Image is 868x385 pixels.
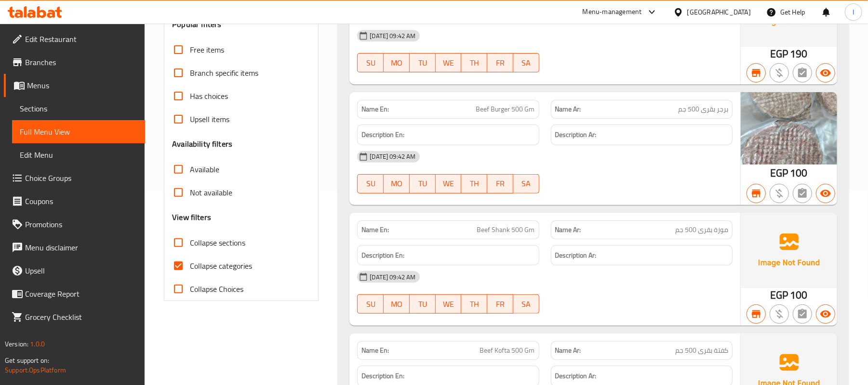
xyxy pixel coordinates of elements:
button: Not has choices [793,184,812,203]
button: SU [357,294,384,314]
button: SA [513,294,539,314]
span: TU [414,56,432,70]
a: Sections [12,97,145,120]
button: SU [357,53,384,72]
strong: Description En: [361,370,404,382]
span: Get support on: [5,354,49,367]
span: I [853,7,854,17]
a: Coupons [4,190,145,213]
span: MO [387,297,406,311]
span: Branches [25,56,137,68]
img: Ae5nvW7+0k+MAAAAAElFTkSuQmCC [741,213,837,288]
span: موزة بقرى 500 جم [675,225,728,235]
button: FR [487,53,513,72]
button: SA [513,174,539,193]
span: Sections [20,103,137,114]
span: Collapse Choices [190,283,243,295]
span: [DATE] 09:42 AM [366,152,419,161]
strong: Name Ar: [555,345,581,356]
span: TH [465,297,483,311]
span: MO [387,56,406,70]
strong: Name En: [361,225,389,235]
span: SA [517,56,535,70]
button: FR [487,174,513,193]
button: Branch specific item [747,63,766,82]
span: 100 [790,164,807,182]
a: Upsell [4,259,145,282]
span: [DATE] 09:42 AM [366,31,419,41]
span: WE [440,177,458,191]
button: WE [436,53,462,72]
a: Branches [4,51,145,74]
span: TH [465,177,483,191]
button: WE [436,294,462,314]
span: [DATE] 09:42 AM [366,273,419,282]
span: Edit Restaurant [25,33,137,45]
span: SA [517,177,535,191]
span: TH [465,56,483,70]
span: برجر بقرى 500 جم [678,104,728,114]
a: Choice Groups [4,166,145,190]
button: MO [384,53,410,72]
span: WE [440,297,458,311]
button: WE [436,174,462,193]
button: MO [384,174,410,193]
strong: Description Ar: [555,249,597,261]
div: [GEOGRAPHIC_DATA] [687,7,751,17]
span: Coupons [25,195,137,207]
span: EGP [770,286,788,304]
span: TU [414,297,432,311]
span: FR [491,56,509,70]
span: SU [361,56,380,70]
span: FR [491,297,509,311]
strong: Name En: [361,104,389,114]
span: Full Menu View [20,126,137,137]
span: Menu disclaimer [25,242,137,253]
span: EGP [770,164,788,182]
strong: Description En: [361,129,404,141]
span: EGP [770,44,788,63]
button: TU [410,174,436,193]
a: Menu disclaimer [4,236,145,259]
span: Coverage Report [25,288,137,300]
a: Promotions [4,213,145,236]
span: Beef Shank 500 Gm [477,225,535,235]
span: SU [361,297,380,311]
a: Full Menu View [12,120,145,143]
button: Available [816,184,835,203]
span: Available [190,164,219,175]
button: Branch specific item [747,184,766,203]
span: SA [517,297,535,311]
strong: Description Ar: [555,129,597,141]
button: Available [816,304,835,324]
button: Not has choices [793,304,812,324]
a: Edit Menu [12,143,145,166]
button: Purchased item [770,184,789,203]
a: Coverage Report [4,282,145,305]
strong: Description En: [361,249,404,261]
span: 190 [790,44,807,63]
span: Grocery Checklist [25,311,137,323]
strong: Name En: [361,345,389,356]
button: FR [487,294,513,314]
button: Not has choices [793,63,812,82]
span: SU [361,177,380,191]
span: Branch specific items [190,67,258,79]
button: Purchased item [770,63,789,82]
a: Edit Restaurant [4,27,145,51]
a: Support.OpsPlatform [5,364,66,376]
button: TH [461,174,487,193]
span: TU [414,177,432,191]
button: Purchased item [770,304,789,324]
span: Upsell items [190,113,229,125]
span: 1.0.0 [30,338,45,350]
button: Branch specific item [747,304,766,324]
button: SU [357,174,384,193]
span: Not available [190,187,232,198]
button: MO [384,294,410,314]
span: Beef Burger 500 Gm [476,104,535,114]
button: TH [461,53,487,72]
span: Edit Menu [20,149,137,161]
span: Upsell [25,265,137,276]
span: Version: [5,338,28,350]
